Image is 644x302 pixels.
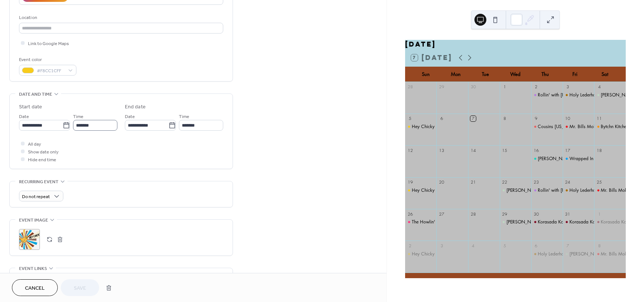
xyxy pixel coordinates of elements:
[439,84,444,90] div: 29
[28,40,69,48] span: Link to Google Maps
[538,251,570,257] div: Holy Lederhosen
[125,113,135,121] span: Date
[439,179,444,185] div: 20
[37,67,64,75] span: #F8CC1CFF
[19,113,29,121] span: Date
[12,279,58,296] button: Cancel
[28,148,59,156] span: Show date only
[565,211,571,217] div: 31
[439,243,444,248] div: 3
[19,90,52,98] span: Date and time
[407,243,413,248] div: 2
[405,187,437,194] div: Hey Chicky
[531,187,563,194] div: Rollin' with Seo
[569,156,607,162] div: Wrapped In Dough
[596,147,602,153] div: 18
[560,67,590,82] div: Fri
[407,147,413,153] div: 12
[533,211,539,217] div: 30
[502,116,508,121] div: 8
[19,178,59,186] span: Recurring event
[530,67,560,82] div: Thu
[531,219,563,225] div: Korasada Korean BBQ & Taqueria
[28,156,56,164] span: Hide end time
[470,211,476,217] div: 28
[569,187,602,194] div: Holy Lederhosen
[531,251,563,257] div: Holy Lederhosen
[407,211,413,217] div: 26
[563,219,594,225] div: Korasada Korean BBQ & Taqueria
[563,251,594,257] div: Tommy's Classic American
[502,179,508,185] div: 22
[407,116,413,121] div: 5
[439,211,444,217] div: 27
[596,84,602,90] div: 4
[405,40,626,49] div: [DATE]
[470,179,476,185] div: 21
[502,243,508,248] div: 5
[533,116,539,121] div: 9
[538,92,596,98] div: Rollin' with [PERSON_NAME]
[19,14,222,22] div: Location
[412,251,435,257] div: Hey Chicky
[471,67,501,82] div: Tue
[502,84,508,90] div: 1
[565,147,571,153] div: 17
[407,84,413,90] div: 28
[563,92,594,98] div: Holy Lederhosen
[405,219,437,225] div: The Howlin' Bird
[594,219,626,225] div: Korasada Korean BBQ & Taqueria
[569,251,643,257] div: [PERSON_NAME]'s Classic American
[596,243,602,248] div: 8
[565,243,571,248] div: 7
[594,124,626,130] div: Bytchn Kitchen
[565,116,571,121] div: 10
[601,124,629,130] div: Bytchn Kitchen
[22,193,50,201] span: Do not repeat
[565,179,571,185] div: 24
[538,124,592,130] div: Cousins [US_STATE] Lobster
[412,219,444,225] div: The Howlin' Bird
[533,84,539,90] div: 2
[28,140,41,148] span: All day
[531,124,563,130] div: Cousins Maine Lobster
[470,243,476,248] div: 4
[596,116,602,121] div: 11
[470,116,476,121] div: 7
[569,219,637,225] div: Korasada Korean BBQ & Taqueria
[19,56,75,64] div: Event color
[412,187,435,194] div: Hey Chicky
[19,103,42,111] div: Start date
[538,156,589,162] div: [PERSON_NAME]'s Tacos
[596,179,602,185] div: 25
[179,113,189,121] span: Time
[411,67,441,82] div: Sun
[25,284,45,292] span: Cancel
[594,92,626,98] div: Tommy's Classic American
[506,219,580,225] div: [PERSON_NAME]'s Classic American
[531,92,563,98] div: Rollin' with Seo
[19,216,48,224] span: Event image
[19,229,40,250] div: ;
[563,124,594,130] div: Mr. Bills Mobile Woodfired Pizza Kitchen
[563,187,594,194] div: Holy Lederhosen
[441,67,471,82] div: Mon
[533,243,539,248] div: 6
[439,147,444,153] div: 13
[569,92,602,98] div: Holy Lederhosen
[502,211,508,217] div: 29
[470,84,476,90] div: 30
[501,67,530,82] div: Wed
[533,179,539,185] div: 23
[565,84,571,90] div: 3
[590,67,620,82] div: Sat
[412,124,435,130] div: Hey Chicky
[594,187,626,194] div: Mr. Bills Mobile Woodfired Pizza Kitchen
[405,124,437,130] div: Hey Chicky
[538,219,605,225] div: Korasada Korean BBQ & Taqueria
[538,187,596,194] div: Rollin' with [PERSON_NAME]
[533,147,539,153] div: 16
[596,211,602,217] div: 1
[73,113,83,121] span: Time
